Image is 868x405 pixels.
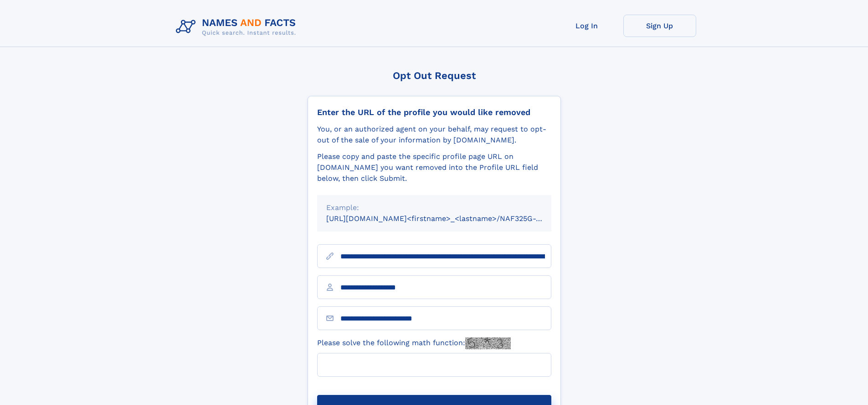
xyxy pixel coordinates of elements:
a: Sign Up [623,15,696,37]
small: [URL][DOMAIN_NAME]<firstname>_<lastname>/NAF325G-xxxxxxxx [326,214,569,223]
a: Log In [550,15,623,37]
div: You, or an authorized agent on your behalf, may request to opt-out of the sale of your informatio... [317,124,551,146]
div: Please copy and paste the specific profile page URL on [DOMAIN_NAME] you want removed into the Pr... [317,151,551,184]
label: Please solve the following math function: [317,337,511,349]
div: Enter the URL of the profile you would like removed [317,107,551,117]
div: Opt Out Request [308,70,561,81]
img: Logo Names and Facts [172,15,303,39]
div: Example: [326,202,542,213]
